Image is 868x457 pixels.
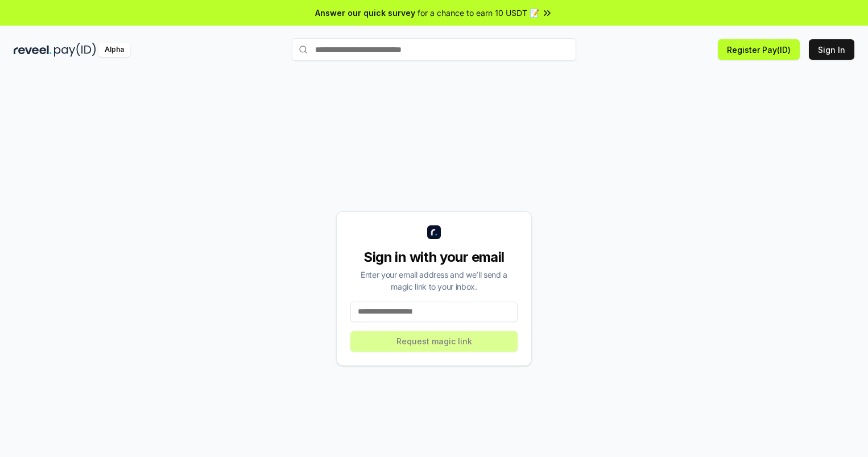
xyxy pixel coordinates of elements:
span: Answer our quick survey [315,7,415,19]
img: reveel_dark [14,43,52,57]
button: Sign In [809,39,854,60]
button: Register Pay(ID) [718,39,800,60]
img: pay_id [54,43,96,57]
div: Sign in with your email [350,248,518,266]
div: Enter your email address and we’ll send a magic link to your inbox. [350,269,518,293]
div: Alpha [98,43,130,57]
img: logo_small [427,225,441,239]
span: for a chance to earn 10 USDT 📝 [418,7,539,19]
